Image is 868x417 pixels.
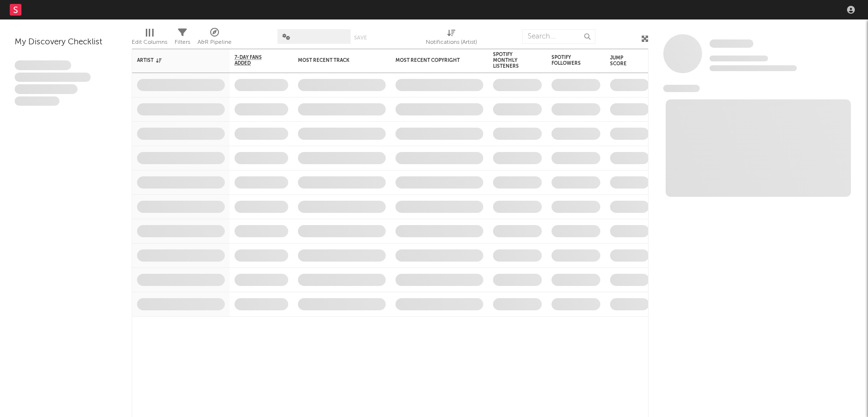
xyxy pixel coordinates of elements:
div: Edit Columns [132,37,167,48]
div: Jump Score [610,55,634,67]
div: Spotify Followers [552,55,586,66]
a: Some Artist [710,39,753,49]
div: Edit Columns [132,24,167,53]
div: Spotify Monthly Listeners [493,52,527,69]
span: News Feed [663,85,700,92]
div: A&R Pipeline [197,24,232,53]
span: Aliquam viverra [15,96,59,106]
div: Most Recent Copyright [395,57,469,63]
input: Search... [522,29,595,44]
div: Filters [175,37,190,48]
div: My Discovery Checklist [15,37,117,48]
span: Integer aliquet in purus et [15,73,91,82]
div: A&R Pipeline [197,37,232,48]
div: Notifications (Artist) [426,37,477,48]
span: 0 fans last week [710,65,797,71]
span: Lorem ipsum dolor [15,60,71,70]
div: Filters [175,24,190,53]
div: Notifications (Artist) [426,24,477,53]
button: Save [354,35,367,40]
span: 7-Day Fans Added [235,55,274,66]
div: Artist [137,57,210,63]
span: Tracking Since: [DATE] [710,56,768,61]
span: Praesent ac interdum [15,84,78,94]
div: Most Recent Track [298,57,371,63]
span: Some Artist [710,39,753,48]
